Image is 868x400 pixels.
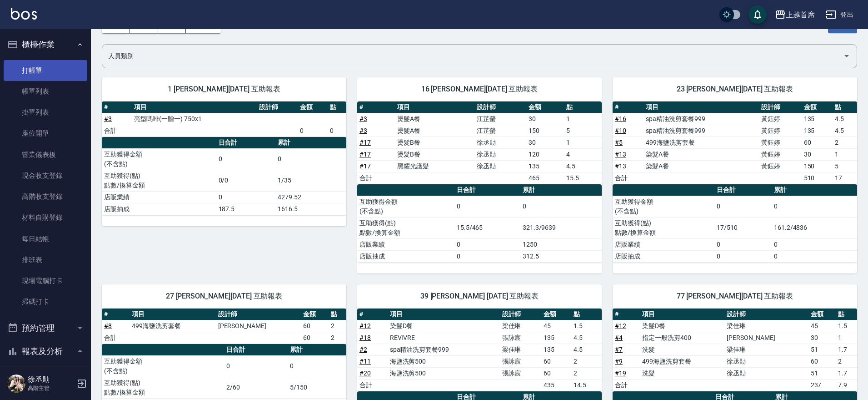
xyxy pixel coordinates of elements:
[328,101,346,113] th: 點
[500,367,541,379] td: 張詠宸
[500,309,541,320] th: 設計師
[4,316,87,340] button: 預約管理
[216,170,276,191] td: 0/0
[301,332,329,344] td: 60
[613,379,640,391] td: 合計
[526,137,564,148] td: 30
[102,101,346,137] table: a dense table
[102,355,224,377] td: 互助獲得金額 (不含點)
[613,196,714,217] td: 互助獲得金額 (不含點)
[132,101,257,113] th: 項目
[833,101,857,113] th: 點
[541,355,572,367] td: 60
[571,320,602,332] td: 1.5
[357,196,454,217] td: 互助獲得金額 (不含點)
[4,165,87,186] a: 現金收支登錄
[808,379,836,391] td: 237
[275,137,346,149] th: 累計
[640,332,724,344] td: 指定一般洗剪400
[454,196,520,217] td: 0
[106,48,839,64] input: 人員名稱
[571,355,602,367] td: 2
[526,172,564,184] td: 465
[359,162,371,170] a: #17
[4,33,87,56] button: 櫃檯作業
[275,170,346,191] td: 1/35
[500,320,541,332] td: 梁佳琳
[802,137,833,148] td: 60
[216,203,276,215] td: 187.5
[564,137,602,148] td: 1
[104,322,112,329] a: #8
[836,320,857,332] td: 1.5
[454,238,520,250] td: 0
[4,81,87,102] a: 帳單列表
[571,379,602,391] td: 14.5
[298,101,328,113] th: 金額
[613,238,714,250] td: 店販業績
[808,355,836,367] td: 60
[357,101,395,113] th: #
[836,367,857,379] td: 1.7
[388,344,500,355] td: spa精油洗剪套餐999
[454,184,520,196] th: 日合計
[615,334,623,341] a: #4
[102,125,132,137] td: 合計
[28,384,74,392] p: 高階主管
[772,184,857,196] th: 累計
[275,203,346,215] td: 1616.5
[216,320,301,332] td: [PERSON_NAME]
[833,125,857,137] td: 4.5
[102,377,224,398] td: 互助獲得(點) 點數/換算金額
[4,339,87,363] button: 報表及分析
[613,172,644,184] td: 合計
[102,309,346,344] table: a dense table
[474,125,526,137] td: 江芷螢
[102,309,130,320] th: #
[644,125,759,137] td: spa精油洗剪套餐999
[454,217,520,238] td: 15.5/465
[113,85,335,94] span: 1 [PERSON_NAME][DATE] 互助報表
[257,101,298,113] th: 設計師
[395,101,474,113] th: 項目
[772,196,857,217] td: 0
[216,148,276,170] td: 0
[102,148,216,170] td: 互助獲得金額 (不含點)
[520,217,602,238] td: 321.3/9639
[216,309,301,320] th: 設計師
[359,151,371,158] a: #17
[520,184,602,196] th: 累計
[802,160,833,172] td: 150
[833,148,857,160] td: 1
[613,309,640,320] th: #
[759,125,802,137] td: 黃鈺婷
[640,320,724,332] td: 染髮D餐
[836,379,857,391] td: 7.9
[388,355,500,367] td: 海鹽洗剪500
[102,191,216,203] td: 店販業績
[714,184,771,196] th: 日合計
[526,160,564,172] td: 135
[615,162,626,170] a: #13
[640,355,724,367] td: 499海鹽洗剪套餐
[541,332,572,344] td: 135
[359,322,371,329] a: #12
[724,320,808,332] td: 梁佳琳
[4,144,87,165] a: 營業儀表板
[113,292,335,301] span: 27 [PERSON_NAME][DATE] 互助報表
[4,291,87,312] a: 掃碼打卡
[388,367,500,379] td: 海鹽洗剪500
[288,377,346,398] td: 5/150
[615,346,623,353] a: #7
[4,207,87,228] a: 材料自購登錄
[802,148,833,160] td: 30
[541,379,572,391] td: 435
[771,5,818,24] button: 上越首席
[359,358,371,365] a: #11
[102,137,346,215] table: a dense table
[613,184,857,263] table: a dense table
[28,375,74,384] h5: 徐丞勛
[395,148,474,160] td: 燙髮B餐
[102,101,132,113] th: #
[772,238,857,250] td: 0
